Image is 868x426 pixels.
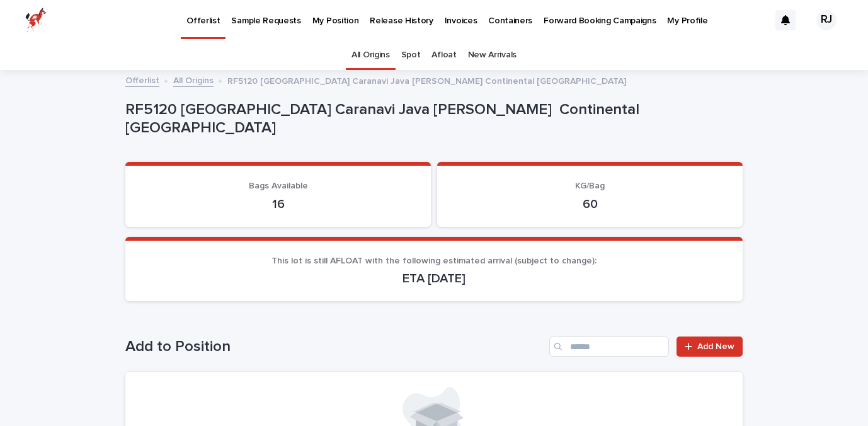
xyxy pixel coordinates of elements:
a: All Origins [173,72,214,87]
p: RF5120 [GEOGRAPHIC_DATA] Caranavi Java [PERSON_NAME] Continental [GEOGRAPHIC_DATA] [227,73,626,87]
span: KG/Bag [575,181,605,190]
span: Bags Available [249,181,308,190]
input: Search [549,337,669,357]
p: ETA [DATE] [140,271,728,286]
a: All Origins [351,40,390,70]
a: Afloat [431,40,456,70]
img: zttTXibQQrCfv9chImQE [25,8,47,33]
a: Spot [401,40,421,70]
a: Add New [677,337,743,357]
a: Offerlist [125,72,159,87]
p: 16 [140,197,416,212]
span: This lot is still AFLOAT with the following estimated arrival (subject to change): [271,256,597,265]
p: 60 [452,197,728,212]
a: New Arrivals [468,40,517,70]
h1: Add to Position [125,338,544,356]
p: RF5120 [GEOGRAPHIC_DATA] Caranavi Java [PERSON_NAME] Continental [GEOGRAPHIC_DATA] [125,101,738,137]
span: Add New [697,342,734,351]
div: RJ [816,10,837,30]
